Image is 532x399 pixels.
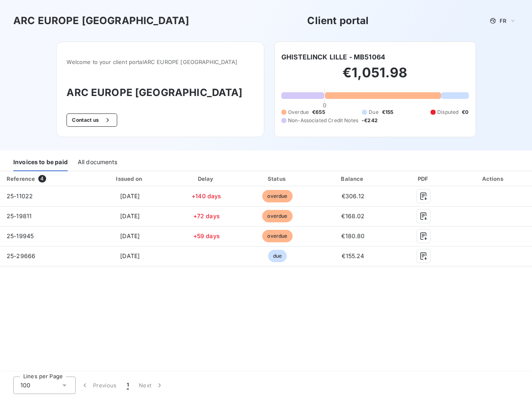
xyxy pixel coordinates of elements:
span: €655 [312,108,325,116]
span: Disputed [437,108,458,116]
span: +140 days [192,192,221,199]
span: 4 [38,175,46,182]
h3: ARC EUROPE [GEOGRAPHIC_DATA] [13,13,189,28]
h6: GHISTELINCK LILLE - MB51064 [281,52,385,62]
button: Contact us [66,113,117,127]
span: 25-11022 [7,192,33,199]
span: €155.24 [342,252,364,259]
span: 25-29666 [7,252,35,259]
span: €180.80 [341,232,365,239]
div: Status [243,175,312,183]
span: Welcome to your client portal ARC EUROPE [GEOGRAPHIC_DATA] [66,59,254,65]
span: [DATE] [120,252,140,259]
span: +72 days [193,212,220,219]
span: 100 [20,381,30,389]
span: €0 [462,108,468,116]
h3: ARC EUROPE [GEOGRAPHIC_DATA] [66,85,254,100]
span: 0 [323,102,326,108]
h2: €1,051.98 [281,64,469,89]
div: Reference [7,175,35,182]
button: Previous [76,377,122,394]
span: FR [500,17,506,24]
button: 1 [122,377,134,394]
span: 25-19945 [7,232,34,239]
div: Invoices to be paid [13,154,68,171]
span: [DATE] [120,212,140,219]
span: overdue [262,190,292,202]
span: due [268,250,287,262]
span: Due [369,108,378,116]
span: +59 days [193,232,220,239]
button: Next [134,377,169,394]
div: All documents [78,154,117,171]
div: PDF [394,175,453,183]
span: 25-19811 [7,212,32,219]
span: Non-Associated Credit Notes [288,117,358,124]
span: overdue [262,230,292,242]
div: Issued on [90,175,170,183]
span: [DATE] [120,192,140,199]
span: 1 [127,381,129,389]
span: overdue [262,210,292,222]
span: [DATE] [120,232,140,239]
div: Balance [315,175,391,183]
span: Overdue [288,108,309,116]
div: Actions [456,175,530,183]
span: €306.12 [342,192,365,199]
span: €168.02 [341,212,365,219]
div: Delay [173,175,239,183]
h3: Client portal [307,13,369,28]
span: €155 [382,108,394,116]
span: -€242 [362,117,378,124]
